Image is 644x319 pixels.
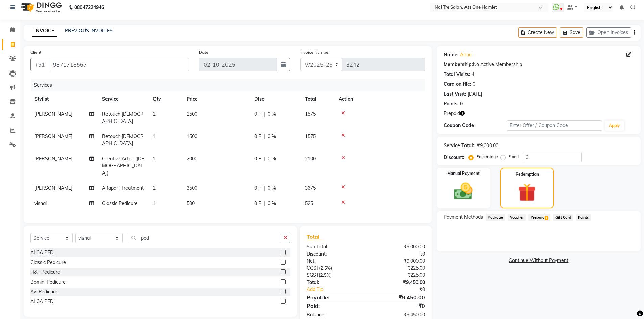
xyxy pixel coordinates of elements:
[366,265,430,272] div: ₹225.00
[302,302,366,310] div: Paid:
[576,214,591,221] span: Points
[254,155,261,162] span: 0 F
[250,91,301,107] th: Disc
[102,185,144,191] span: Alfaparf Treatment
[102,111,144,124] span: Retouch [DEMOGRAPHIC_DATA]
[307,272,319,278] span: SGST
[268,185,276,192] span: 0 %
[30,269,60,276] div: H&F Pedicure
[302,311,366,318] div: Balance :
[444,90,466,98] div: Last Visit:
[34,156,72,162] span: [PERSON_NAME]
[153,111,156,117] span: 1
[153,156,156,162] span: 1
[102,133,144,147] span: Retouch [DEMOGRAPHIC_DATA]
[444,61,473,68] div: Membership:
[264,185,265,192] span: |
[444,214,483,221] span: Payment Methods
[302,243,366,250] div: Sub Total:
[335,91,425,107] th: Action
[98,91,149,107] th: Service
[30,58,49,71] button: +91
[153,133,156,139] span: 1
[486,214,505,221] span: Package
[448,181,478,202] img: _cash.svg
[366,258,430,265] div: ₹9,000.00
[254,133,261,140] span: 0 F
[268,133,276,140] span: 0 %
[553,214,573,221] span: Gift Card
[438,257,639,264] a: Continue Without Payment
[302,272,366,279] div: ( )
[516,171,539,177] label: Redemption
[65,28,113,34] a: PREVIOUS INVOICES
[305,133,316,139] span: 1575
[366,302,430,310] div: ₹0
[264,133,265,140] span: |
[605,121,624,131] button: Apply
[444,100,459,107] div: Points:
[30,91,98,107] th: Stylist
[34,111,72,117] span: [PERSON_NAME]
[49,58,189,71] input: Search by Name/Mobile/Email/Code
[31,79,430,91] div: Services
[476,154,498,160] label: Percentage
[187,200,195,206] span: 500
[472,71,474,78] div: 4
[444,61,634,68] div: No Active Membership
[199,49,208,55] label: Date
[302,258,366,265] div: Net:
[254,185,261,192] span: 0 F
[301,91,335,107] th: Total
[264,200,265,207] span: |
[366,293,430,301] div: ₹9,450.00
[444,154,464,161] div: Discount:
[473,81,475,88] div: 0
[128,233,281,243] input: Search or Scan
[320,265,331,271] span: 2.5%
[305,111,316,117] span: 1575
[187,133,197,139] span: 1500
[366,250,430,258] div: ₹0
[30,288,57,295] div: Avl Pedicure
[102,200,138,206] span: Classic Pedicure
[264,111,265,118] span: |
[307,265,319,271] span: CGST
[468,90,482,98] div: [DATE]
[187,185,197,191] span: 3500
[268,155,276,162] span: 0 %
[507,120,602,131] input: Enter Offer / Coupon Code
[305,200,313,206] span: 525
[254,200,261,207] span: 0 F
[518,27,557,38] button: Create New
[149,91,183,107] th: Qty
[447,170,480,177] label: Manual Payment
[508,154,519,160] label: Fixed
[153,200,156,206] span: 1
[302,265,366,272] div: ( )
[508,214,526,221] span: Voucher
[366,272,430,279] div: ₹225.00
[545,216,548,220] span: 1
[183,91,250,107] th: Price
[34,185,72,191] span: [PERSON_NAME]
[187,156,197,162] span: 2000
[305,185,316,191] span: 3675
[102,156,144,176] span: Creative Artist ([DEMOGRAPHIC_DATA])
[302,293,366,301] div: Payable:
[305,156,316,162] span: 2100
[444,122,507,129] div: Coupon Code
[512,181,542,204] img: _gift.svg
[320,272,330,278] span: 2.5%
[444,81,471,88] div: Card on file:
[444,110,460,117] span: Prepaid
[366,279,430,286] div: ₹9,450.00
[560,27,583,38] button: Save
[30,298,55,305] div: ALGA PEDI
[444,142,474,149] div: Service Total:
[268,200,276,207] span: 0 %
[307,233,322,240] span: Total
[444,71,470,78] div: Total Visits:
[32,25,57,37] a: INVOICE
[444,51,459,58] div: Name:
